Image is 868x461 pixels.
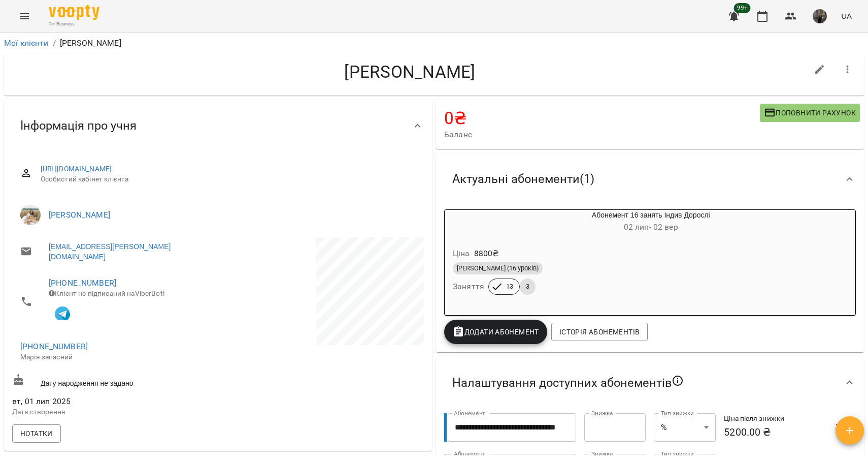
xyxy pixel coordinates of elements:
[49,289,165,297] span: Клієнт не підписаний на ViberBot!
[445,210,809,307] button: Абонемент 16 занять Індив Дорослі02 лип- 02 верЦіна8800₴[PERSON_NAME] (16 уроків)Заняття133
[49,21,99,27] span: For Business
[493,210,809,234] div: Абонемент 16 занять Індив Дорослі
[724,413,821,424] h6: Ціна після знижки
[10,372,218,390] div: Дату народження не задано
[452,326,539,338] span: Додати Абонемент
[724,424,821,440] h6: 5200.00 ₴
[841,11,852,21] span: UA
[55,306,70,322] img: Telegram
[20,352,208,362] p: Марія запасний
[453,247,470,261] h6: Ціна
[551,323,648,341] button: Історія абонементів
[20,118,137,134] span: Інформація про учня
[452,375,684,391] span: Налаштування доступних абонементів
[764,107,856,119] span: Поповнити рахунок
[49,210,110,220] a: [PERSON_NAME]
[453,264,543,273] span: [PERSON_NAME] (16 уроків)
[474,248,499,260] p: 8800 ₴
[445,210,493,234] div: Абонемент 16 занять Індив Дорослі
[60,37,121,49] p: [PERSON_NAME]
[734,3,751,13] span: 99+
[559,326,640,338] span: Історія абонементів
[12,4,37,28] button: Menu
[837,7,856,25] button: UA
[760,104,860,122] button: Поповнити рахунок
[520,282,536,291] span: 3
[444,129,760,141] span: Баланс
[12,395,216,408] span: вт, 01 лип 2025
[4,37,864,49] nav: breadcrumb
[49,241,208,262] a: [EMAIL_ADDRESS][PERSON_NAME][DOMAIN_NAME]
[4,100,432,152] div: Інформація про учня
[49,5,99,20] img: Voopty Logo
[12,407,216,417] p: Дата створення
[53,37,56,49] li: /
[813,9,827,23] img: 331913643cd58b990721623a0d187df0.png
[41,165,112,173] a: [URL][DOMAIN_NAME]
[444,320,547,344] button: Додати Абонемент
[453,280,484,294] h6: Заняття
[12,424,61,443] button: Нотатки
[654,413,716,442] div: %
[444,108,760,129] h4: 0 ₴
[500,282,519,291] span: 13
[436,356,864,409] div: Налаштування доступних абонементів
[672,375,684,387] svg: Якщо не обрано жодного, клієнт зможе побачити всі публічні абонементи
[624,222,678,232] span: 02 лип - 02 вер
[20,205,41,225] img: Ніколь Дутчак
[49,278,116,288] a: [PHONE_NUMBER]
[49,299,76,326] button: Клієнт підписаний на VooptyBot
[12,62,808,82] h4: [PERSON_NAME]
[452,171,594,187] span: Актуальні абонементи ( 1 )
[436,153,864,205] div: Актуальні абонементи(1)
[20,342,88,351] a: [PHONE_NUMBER]
[20,427,53,440] span: Нотатки
[41,174,416,185] span: Особистий кабінет клієнта
[4,38,49,48] a: Мої клієнти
